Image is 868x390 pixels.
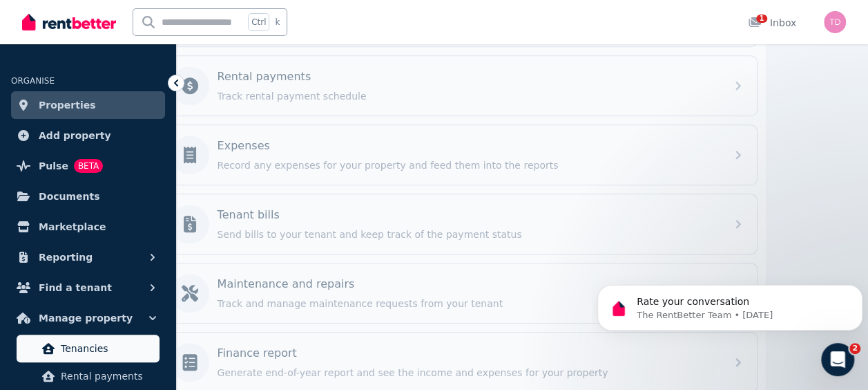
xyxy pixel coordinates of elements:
[39,127,111,144] span: Add property
[39,97,96,113] span: Properties
[11,183,165,210] a: Documents
[39,158,68,174] span: Pulse
[11,122,165,149] a: Add property
[748,16,796,30] div: Inbox
[218,68,311,85] p: Rental payments
[22,12,116,32] img: RentBetter
[39,279,112,296] span: Find a tenant
[156,263,757,323] a: Maintenance and repairsTrack and manage maintenance requests from your tenant
[218,228,717,241] p: Send bills to your tenant and keep track of the payment status
[74,159,103,173] span: BETA
[11,274,165,301] button: Find a tenant
[39,310,133,326] span: Manage property
[39,249,93,266] span: Reporting
[218,345,297,362] p: Finance report
[824,11,846,33] img: Tom Douglas
[756,15,767,23] span: 1
[218,366,717,380] p: Generate end-of-year report and see the income and expenses for your property
[11,243,165,271] button: Reporting
[849,343,860,354] span: 2
[11,76,55,86] span: ORGANISE
[156,194,757,254] a: Tenant billsSend bills to your tenant and keep track of the payment status
[218,297,717,310] p: Track and manage maintenance requests from your tenant
[11,152,165,180] a: PulseBETA
[17,335,160,362] a: Tenancies
[61,340,154,357] span: Tenancies
[218,138,270,154] p: Expenses
[248,13,269,31] span: Ctrl
[156,125,757,185] a: ExpensesRecord any expenses for your property and feed them into the reports
[39,188,100,205] span: Documents
[11,304,165,332] button: Manage property
[821,343,854,376] iframe: Intercom live chat
[11,213,165,241] a: Marketplace
[11,91,165,119] a: Properties
[275,17,280,28] span: k
[218,207,280,223] p: Tenant bills
[17,362,160,390] a: Rental payments
[39,219,106,235] span: Marketplace
[218,158,717,172] p: Record any expenses for your property and feed them into the reports
[218,89,717,103] p: Track rental payment schedule
[592,256,868,353] iframe: Intercom notifications message
[61,368,154,384] span: Rental payments
[218,276,355,292] p: Maintenance and repairs
[156,56,757,115] a: Rental paymentsTrack rental payment schedule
